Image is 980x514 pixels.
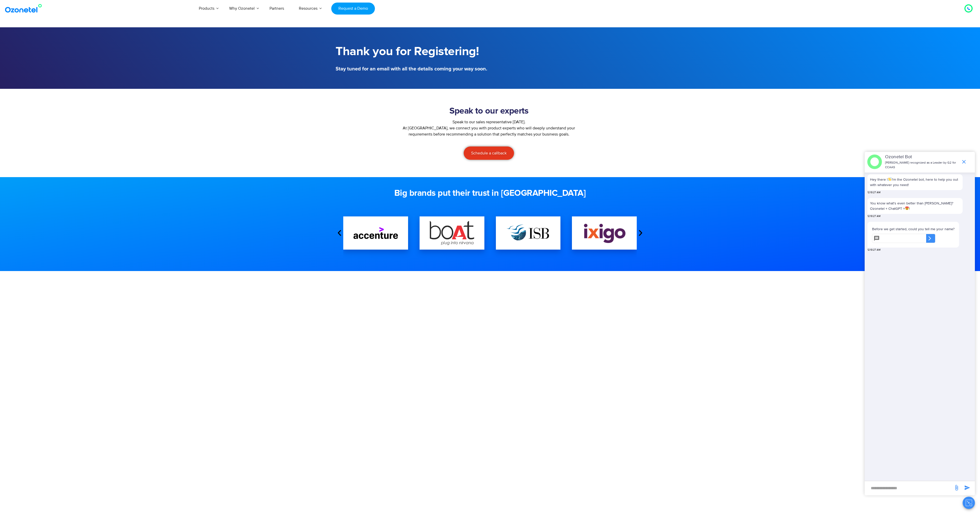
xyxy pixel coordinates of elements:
[867,214,880,218] span: 12:10:27 AM
[870,177,960,188] p: Hey there ! I'm the Ozonetel bot, here to help you out with whatever you need!
[905,206,909,210] img: 😍
[888,177,891,181] img: 👋
[951,483,962,493] span: send message
[885,154,958,161] p: Ozonetel Bot
[343,206,637,260] div: Image Carousel
[872,226,954,232] p: Before we get started, could you tell me your name?
[506,221,550,246] img: ISB
[867,484,951,493] div: new-msg-input
[582,222,627,244] img: Ixigo
[867,248,880,252] span: 12:10:27 AM
[430,221,474,245] img: boat
[336,188,644,199] h2: Big brands put their trust in [GEOGRAPHIC_DATA]
[398,125,580,137] p: At [GEOGRAPHIC_DATA], we connect you with product experts who will deeply understand your require...
[885,161,958,170] p: [PERSON_NAME] recognized as a Leader by G2 for CCAAS
[496,216,561,250] div: 3 / 16
[336,45,487,59] h1: Thank you for Registering!
[336,66,487,71] h5: Stay tuned for an email with all the details coming your way soon.
[464,146,514,160] a: Schedule a callback
[398,119,580,125] div: Speak to our sales representative [DATE].
[962,483,972,493] span: send message
[867,191,880,194] span: 12:10:27 AM
[420,216,484,250] div: 2 / 16
[398,106,580,116] h2: Speak to our experts
[572,216,637,250] div: 4 / 16
[870,201,960,211] p: You know what's even better than [PERSON_NAME]? Ozonetel + ChatGPT = !
[331,3,375,15] a: Request a Demo
[959,157,969,167] span: end chat or minimize
[867,154,882,169] img: header
[343,216,408,250] div: 1 / 16
[353,227,398,239] img: accentures
[471,151,507,155] span: Schedule a callback
[963,497,975,509] button: Close chat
